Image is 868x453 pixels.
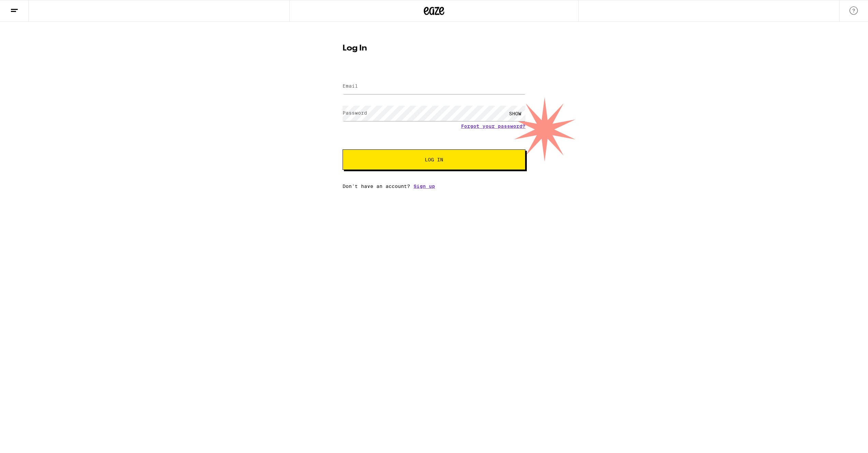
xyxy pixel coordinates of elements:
[343,79,525,94] input: Email
[461,123,525,129] a: Forgot your password?
[505,106,525,121] div: SHOW
[343,110,367,116] label: Password
[343,184,525,189] div: Don't have an account?
[343,149,525,170] button: Log In
[343,44,525,53] h1: Log In
[425,157,443,162] span: Log In
[343,83,358,89] label: Email
[414,184,435,189] a: Sign up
